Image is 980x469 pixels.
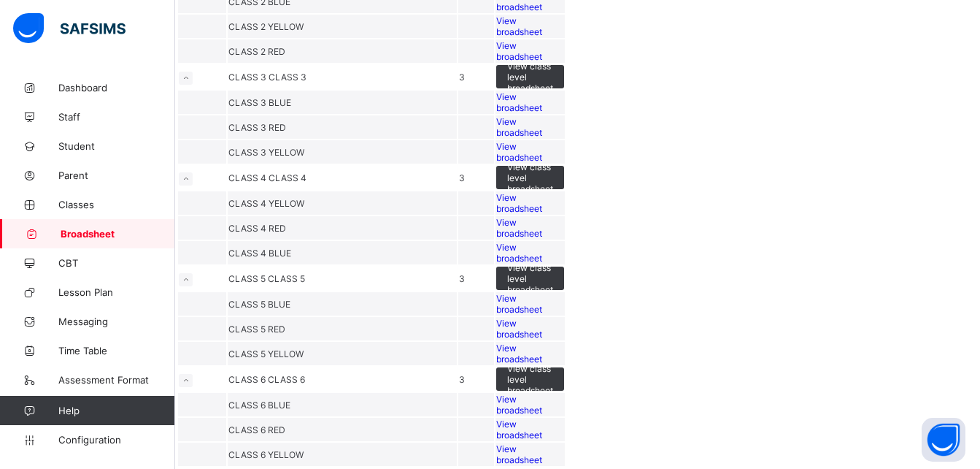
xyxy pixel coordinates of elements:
span: View broadsheet [496,318,542,340]
span: CLASS 4 YELLOW [228,198,304,209]
a: View broadsheet [496,318,564,340]
span: View broadsheet [496,40,542,62]
a: View broadsheet [496,40,564,62]
span: Lesson Plan [58,286,175,298]
a: View broadsheet [496,394,564,416]
span: CLASS 4 RED [228,223,286,234]
span: CLASS 6 [228,374,268,385]
span: View class level broadsheet [507,61,553,94]
span: CLASS 5 [268,273,305,284]
span: CBT [58,257,175,269]
span: CLASS 5 BLUE [228,299,290,310]
a: View broadsheet [496,443,564,465]
span: View broadsheet [496,394,542,416]
span: CLASS 6 [268,374,305,385]
span: View broadsheet [496,192,542,214]
span: View broadsheet [496,419,542,441]
span: 3 [459,273,465,284]
span: View broadsheet [496,293,542,315]
a: View class level broadsheet [496,166,564,177]
a: View broadsheet [496,91,564,113]
a: View broadsheet [496,242,564,264]
span: View broadsheet [496,116,542,138]
span: CLASS 2 RED [228,46,285,57]
a: View class level broadsheet [496,267,564,278]
a: View broadsheet [496,141,564,163]
a: View broadsheet [496,217,564,239]
button: Open asap [922,418,965,462]
span: CLASS 3 YELLOW [228,147,304,158]
span: 3 [459,72,465,83]
span: Configuration [58,434,174,446]
span: 3 [459,374,465,385]
span: CLASS 5 YELLOW [228,348,304,359]
span: CLASS 3 BLUE [228,97,291,108]
span: Time Table [58,345,175,356]
span: CLASS 5 RED [228,324,285,335]
span: CLASS 4 BLUE [228,248,291,259]
a: View broadsheet [496,343,564,365]
span: Assessment Format [58,374,175,386]
span: View broadsheet [496,242,542,264]
span: Messaging [58,316,175,327]
a: View class level broadsheet [496,65,564,76]
a: View class level broadsheet [496,367,564,378]
span: CLASS 4 [269,172,306,183]
a: View broadsheet [496,293,564,315]
span: View class level broadsheet [507,262,553,295]
span: CLASS 5 [228,273,268,284]
span: View broadsheet [496,141,542,163]
span: View broadsheet [496,343,542,365]
span: 3 [459,172,465,183]
span: Staff [58,111,175,123]
span: View class level broadsheet [507,363,553,396]
span: Classes [58,199,175,210]
img: safsims [13,13,126,44]
span: Student [58,140,175,152]
span: CLASS 3 [269,72,306,83]
a: View broadsheet [496,419,564,441]
span: CLASS 6 YELLOW [228,449,304,460]
a: View broadsheet [496,15,564,37]
span: View broadsheet [496,443,542,465]
span: Broadsheet [61,228,175,240]
a: View broadsheet [496,192,564,214]
span: CLASS 3 RED [228,122,286,133]
span: Parent [58,169,175,181]
span: CLASS 2 YELLOW [228,21,304,32]
span: View broadsheet [496,15,542,37]
span: CLASS 4 [228,172,269,183]
span: Dashboard [58,82,175,94]
span: View broadsheet [496,217,542,239]
span: CLASS 3 [228,72,269,83]
span: View class level broadsheet [507,161,553,194]
a: View broadsheet [496,116,564,138]
span: View broadsheet [496,91,542,113]
span: Help [58,405,174,416]
span: CLASS 6 RED [228,424,285,435]
span: CLASS 6 BLUE [228,400,290,411]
